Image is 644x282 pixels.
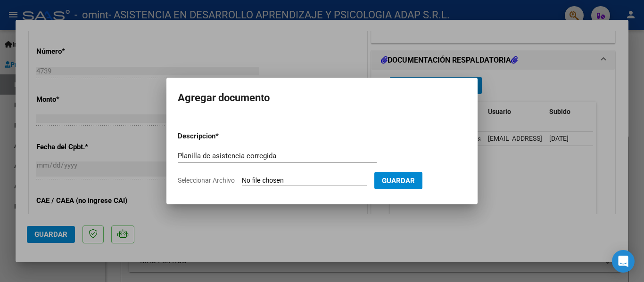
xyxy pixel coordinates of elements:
span: Guardar [382,177,415,185]
span: Seleccionar Archivo [178,177,235,184]
h2: Agregar documento [178,89,466,107]
p: Descripcion [178,131,264,142]
button: Guardar [374,172,422,189]
div: Open Intercom Messenger [612,250,635,273]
